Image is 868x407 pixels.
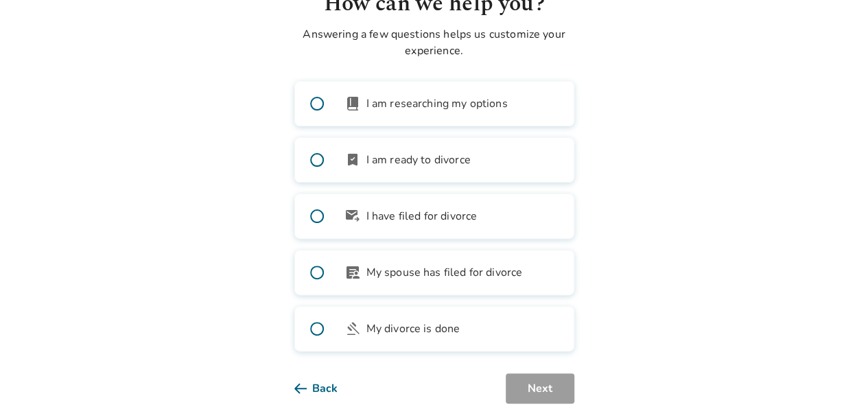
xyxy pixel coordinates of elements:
span: I am ready to divorce [366,152,471,168]
span: gavel [344,321,361,337]
iframe: Chat Widget [799,341,868,407]
span: My spouse has filed for divorce [366,264,523,281]
span: I am researching my options [366,95,508,112]
span: book_2 [344,95,361,112]
button: Next [506,373,574,404]
span: I have filed for divorce [366,208,478,224]
p: Answering a few questions helps us customize your experience. [294,26,574,59]
button: Back [294,373,360,404]
span: My divorce is done [366,321,460,337]
span: bookmark_check [344,152,361,168]
span: outgoing_mail [344,208,361,224]
span: article_person [344,264,361,281]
